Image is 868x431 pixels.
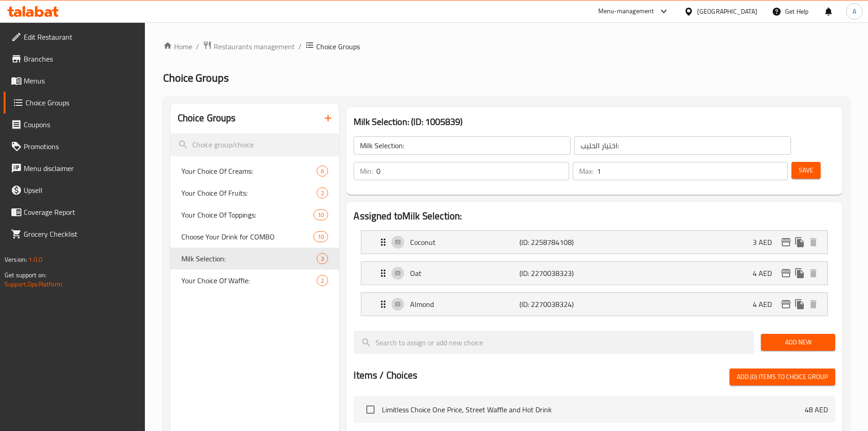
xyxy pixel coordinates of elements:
h3: Milk Selection: (ID: 1005839) [354,114,835,129]
p: Max: [579,166,593,177]
span: Coverage Report [24,207,138,218]
span: Add (0) items to choice group [737,371,828,383]
span: Edit Restaurant [24,31,138,42]
span: Your Choice Of Creams: [181,166,317,177]
span: Get support on: [5,269,46,281]
a: Grocery Checklist [4,223,145,245]
a: Branches [4,48,145,70]
span: Version: [5,254,27,265]
h2: Items / Choices [354,369,417,382]
span: Menus [24,75,138,86]
a: Coverage Report [4,201,145,223]
span: 1.0.0 [28,254,42,265]
div: Menu-management [598,6,654,17]
li: Expand [354,258,835,289]
a: Promotions [4,135,145,157]
p: 4 AED [753,268,779,279]
button: delete [806,297,820,311]
li: Expand [354,227,835,258]
span: Add New [768,337,828,348]
div: Your Choice Of Fruits:2 [170,182,339,204]
span: 6 [317,167,328,176]
p: Min: [360,166,373,177]
button: Add (0) items to choice group [729,369,835,385]
button: Add New [761,334,835,351]
span: Your Choice Of Waffle: [181,275,317,286]
button: duplicate [793,235,806,249]
span: Choice Groups [26,97,138,108]
span: Upsell [24,185,138,196]
input: search [354,331,754,354]
div: Expand [361,293,827,316]
a: Support.OpsPlatform [5,278,62,290]
button: delete [806,235,820,249]
p: 48 AED [805,404,828,415]
p: Coconut [410,237,519,248]
div: Choose Your Drink for COMBO10 [170,226,339,248]
span: Menu disclaimer [24,163,138,174]
input: search [170,133,339,156]
span: 3 [317,254,328,263]
p: 3 AED [753,237,779,248]
button: edit [779,266,793,280]
span: 10 [314,211,328,219]
span: Select choice [361,400,380,419]
a: Home [163,41,192,52]
span: 10 [314,233,328,241]
div: Choices [317,253,328,264]
a: Coupons [4,114,145,135]
button: edit [779,235,793,249]
div: Expand [361,231,827,254]
div: Your Choice Of Creams:6 [170,160,339,182]
span: Choice Groups [316,41,360,52]
span: A [853,6,856,16]
div: [GEOGRAPHIC_DATA] [697,6,757,16]
div: Expand [361,262,827,285]
span: Choice Groups [163,68,229,88]
span: 2 [317,276,328,285]
button: edit [779,297,793,311]
div: Milk Selection:3 [170,248,339,270]
span: Coupons [24,119,138,130]
button: duplicate [793,266,806,280]
a: Edit Restaurant [4,26,145,48]
span: Milk Selection: [181,253,317,264]
span: Grocery Checklist [24,228,138,239]
a: Choice Groups [4,92,145,114]
button: duplicate [793,297,806,311]
p: Almond [410,299,519,310]
p: (ID: 2258784108) [519,237,592,248]
p: Oat [410,268,519,279]
span: Branches [24,53,138,64]
a: Menus [4,70,145,92]
a: Restaurants management [203,41,295,52]
li: / [298,41,302,52]
button: delete [806,266,820,280]
div: Your Choice Of Waffle:2 [170,270,339,291]
p: (ID: 2270038323) [519,268,592,279]
li: Expand [354,289,835,320]
span: Your Choice Of Toppings: [181,209,314,220]
div: Your Choice Of Toppings:10 [170,204,339,226]
span: Your Choice Of Fruits: [181,187,317,198]
span: Promotions [24,141,138,152]
span: Choose Your Drink for COMBO [181,231,314,242]
div: Choices [317,166,328,177]
p: 4 AED [753,299,779,310]
h2: Choice Groups [178,111,236,125]
nav: breadcrumb [163,41,850,52]
p: (ID: 2270038324) [519,299,592,310]
button: Save [791,162,821,179]
span: 2 [317,189,328,197]
span: Save [799,165,813,176]
span: Limitless Choice One Price, Street Waffle and Hot Drink [382,404,805,415]
a: Menu disclaimer [4,157,145,179]
li: / [196,41,199,52]
span: Restaurants management [214,41,295,52]
a: Upsell [4,179,145,201]
div: Choices [317,275,328,286]
h2: Assigned to Milk Selection: [354,209,835,223]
